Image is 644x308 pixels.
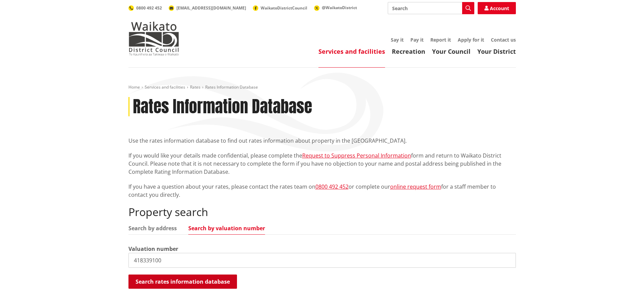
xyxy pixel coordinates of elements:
[261,5,307,11] span: WaikatoDistrictCouncil
[430,37,451,43] a: Report it
[478,2,516,14] a: Account
[128,137,516,145] p: Use the rates information database to find out rates information about property in the [GEOGRAPHI...
[205,84,258,90] span: Rates Information Database
[128,245,178,253] label: Valuation number
[128,226,177,231] a: Search by address
[613,280,637,304] iframe: Messenger Launcher
[136,5,162,11] span: 0800 492 452
[388,2,474,14] input: Search input
[176,5,246,11] span: [EMAIL_ADDRESS][DOMAIN_NAME]
[432,47,471,55] a: Your Council
[128,5,162,11] a: 0800 492 452
[318,47,385,55] a: Services and facilities
[322,5,357,10] span: @WaikatoDistrict
[190,84,200,90] a: Rates
[128,85,516,90] nav: breadcrumb
[128,183,516,199] p: If you have a question about your rates, please contact the rates team on or complete our for a s...
[145,84,185,90] a: Services and facilities
[128,206,516,218] h2: Property search
[128,84,140,90] a: Home
[314,5,357,10] a: @WaikatoDistrict
[128,253,516,268] input: e.g. 03920/020.01A
[491,37,516,43] a: Contact us
[128,151,516,176] p: If you would like your details made confidential, please complete the form and return to Waikato ...
[188,226,265,231] a: Search by valuation number
[391,37,404,43] a: Say it
[458,37,484,43] a: Apply for it
[302,152,411,159] a: Request to Suppress Personal Information
[133,97,312,117] h1: Rates Information Database
[392,47,425,55] a: Recreation
[315,183,349,190] a: 0800 492 452
[128,22,179,55] img: Waikato District Council - Te Kaunihera aa Takiwaa o Waikato
[410,37,424,43] a: Pay it
[169,5,246,11] a: [EMAIL_ADDRESS][DOMAIN_NAME]
[390,183,441,190] a: online request form
[128,275,237,289] button: Search rates information database
[477,47,516,55] a: Your District
[253,5,307,11] a: WaikatoDistrictCouncil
